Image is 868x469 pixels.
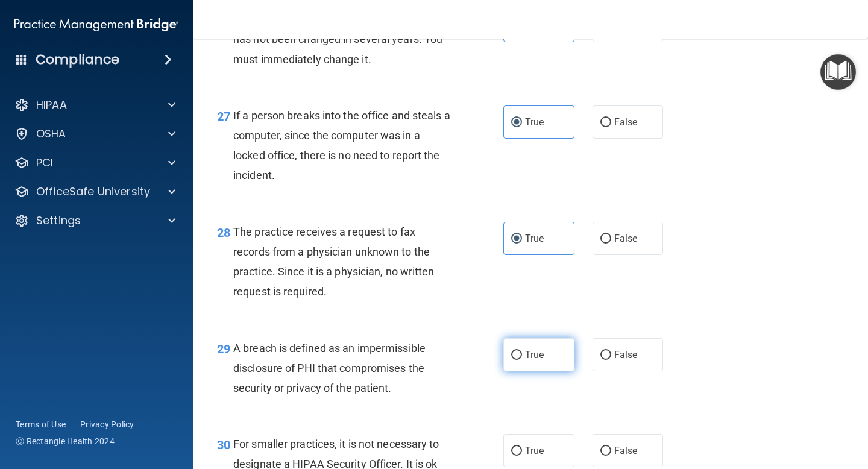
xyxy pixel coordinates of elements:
span: A breach is defined as an impermissible disclosure of PHI that compromises the security or privac... [233,342,426,394]
span: True [525,116,544,128]
h4: Compliance [36,51,119,68]
button: Open Resource Center [820,54,856,90]
input: True [511,234,522,244]
a: Privacy Policy [80,418,134,430]
span: 30 [217,438,230,452]
img: PMB logo [14,13,178,37]
a: OfficeSafe University [14,184,175,199]
span: If a person breaks into the office and steals a computer, since the computer was in a locked offi... [233,109,450,182]
input: False [600,234,611,244]
span: True [525,445,544,456]
span: False [614,445,638,456]
a: HIPAA [14,98,175,112]
p: Settings [36,213,81,228]
span: False [614,116,638,128]
span: True [525,349,544,360]
a: Terms of Use [16,418,66,430]
input: False [600,118,611,127]
span: False [614,349,638,360]
span: True [525,233,544,244]
a: PCI [14,156,175,170]
input: False [600,351,611,360]
span: 28 [217,225,230,240]
span: Ⓒ Rectangle Health 2024 [16,435,115,447]
span: 29 [217,342,230,356]
p: HIPAA [36,98,67,112]
span: You realized that a password on a computer has not been changed in several years. You must immedi... [233,13,445,65]
p: PCI [36,156,53,170]
p: OfficeSafe University [36,184,150,199]
input: True [511,447,522,456]
p: OSHA [36,127,66,141]
input: True [511,351,522,360]
input: True [511,118,522,127]
span: 27 [217,109,230,124]
a: OSHA [14,127,175,141]
span: False [614,233,638,244]
span: The practice receives a request to fax records from a physician unknown to the practice. Since it... [233,225,435,298]
a: Settings [14,213,175,228]
input: False [600,447,611,456]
